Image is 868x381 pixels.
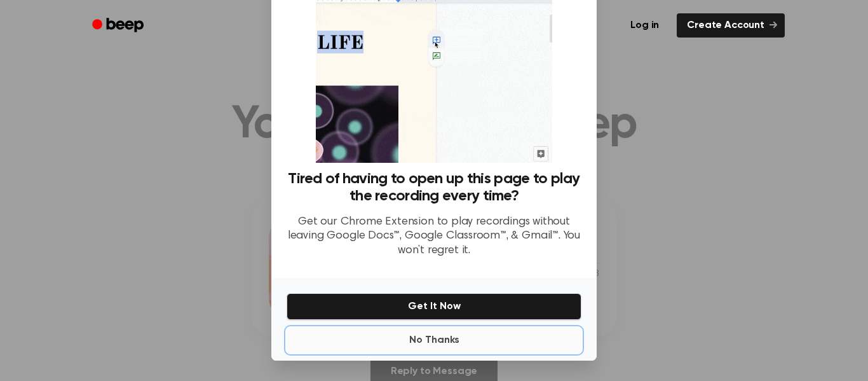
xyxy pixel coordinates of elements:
[83,13,155,38] a: Beep
[620,13,669,38] a: Log in
[287,328,581,353] button: No Thanks
[287,215,581,258] p: Get our Chrome Extension to play recordings without leaving Google Docs™, Google Classroom™, & Gm...
[287,170,581,205] h3: Tired of having to open up this page to play the recording every time?
[287,293,581,320] button: Get It Now
[677,13,785,38] a: Create Account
